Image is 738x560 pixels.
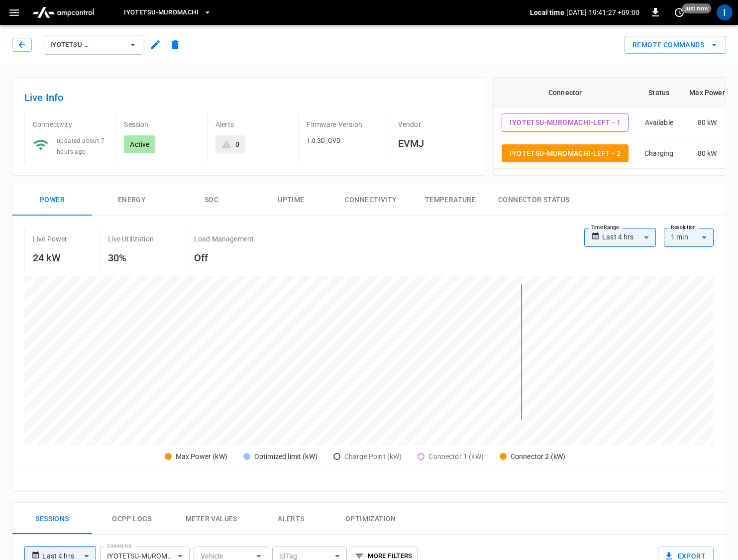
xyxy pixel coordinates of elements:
td: Charging [636,138,681,169]
td: 80 kW [681,138,733,169]
div: profile-icon [717,4,733,20]
button: Ocpp logs [92,503,172,535]
p: Active [130,139,149,149]
div: Optimized limit (kW) [254,451,317,462]
div: Connector 2 (kW) [511,451,565,462]
label: Time Range [591,224,619,231]
button: Temperature [411,184,490,216]
span: updated about 7 hours ago [57,137,105,155]
th: Connector [494,78,636,108]
button: SOC [172,184,251,216]
div: 1 min [664,228,714,247]
td: Available [636,108,681,138]
button: Sessions [12,503,92,535]
p: Load Management [194,234,254,244]
p: Live Power [33,234,68,244]
label: Connector [107,542,132,550]
span: just now [682,3,712,13]
th: Status [636,78,681,108]
div: Charge Point (kW) [344,451,402,462]
div: remote commands options [625,36,726,54]
div: Last 4 hrs [602,228,656,247]
button: Meter Values [172,503,251,535]
p: Live Utilization [108,234,154,244]
h6: 24 kW [33,250,68,266]
button: Connector Status [490,184,577,216]
h6: EVMJ [398,135,473,151]
h6: Off [194,250,254,266]
label: Resolution [671,224,696,231]
td: 80 kW [681,108,733,138]
button: Energy [92,184,172,216]
div: 0 [235,139,239,149]
h6: Live Info [24,90,473,106]
p: Session [124,119,199,129]
div: Max Power (kW) [176,451,227,462]
button: Remote Commands [625,36,726,54]
h6: 30% [108,250,154,266]
button: Optimization [331,503,411,535]
button: IYOTETSU-MUROMACHI-LEFT - 1 [502,113,629,132]
button: Iyotetsu-Muromachi [120,3,215,22]
span: Iyotetsu-Muromachi [124,7,199,18]
p: Vendor [398,119,473,129]
button: IYOTETSU-MUROMACHI-LEFT [44,35,143,55]
span: IYOTETSU-MUROMACHI-LEFT [50,39,124,51]
p: Connectivity [33,119,107,129]
button: Power [12,184,92,216]
button: IYOTETSU-MUROMACHI-LEFT - 2 [502,144,629,163]
button: Uptime [251,184,331,216]
p: Alerts [215,119,290,129]
span: 1.0.3D_QVD [307,137,340,144]
div: Connector 1 (kW) [428,451,483,462]
img: ampcontrol.io logo [28,3,98,22]
p: Firmware Version [307,119,381,129]
button: Alerts [251,503,331,535]
p: Local time [530,7,564,17]
th: Max Power [681,78,733,108]
button: set refresh interval [671,4,687,20]
p: [DATE] 19:41:27 +09:00 [566,7,639,17]
button: Connectivity [331,184,411,216]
